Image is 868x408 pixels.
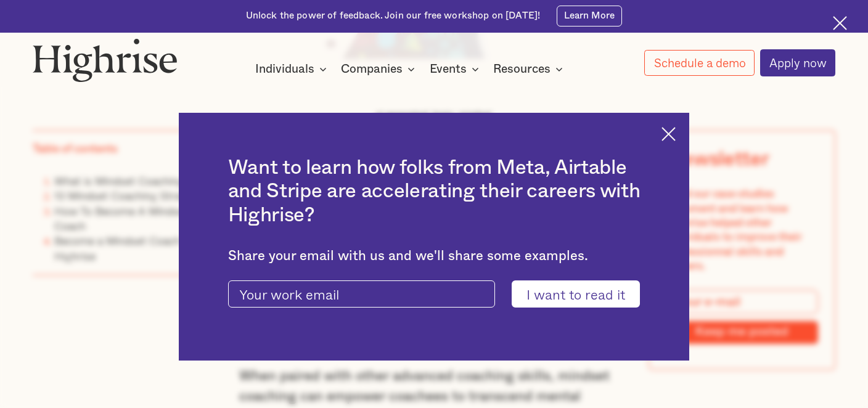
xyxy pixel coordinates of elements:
[228,280,641,308] form: current-ascender-blog-article-modal-form
[493,62,567,76] div: Resources
[33,38,178,82] img: Highrise logo
[760,49,836,76] a: Apply now
[255,62,314,76] div: Individuals
[228,156,641,227] h2: Want to learn how folks from Meta, Airtable and Stripe are accelerating their careers with Highrise?
[228,248,641,264] div: Share your email with us and we'll share some examples.
[493,62,551,76] div: Resources
[661,127,676,141] img: Cross icon
[644,50,755,76] a: Schedule a demo
[341,62,419,76] div: Companies
[512,280,640,308] input: I want to read it
[557,6,623,27] a: Learn More
[341,62,403,76] div: Companies
[255,62,330,76] div: Individuals
[228,280,496,308] input: Your work email
[833,16,847,30] img: Cross icon
[430,62,467,76] div: Events
[246,10,541,23] div: Unlock the power of feedback. Join our free workshop on [DATE]!
[430,62,483,76] div: Events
